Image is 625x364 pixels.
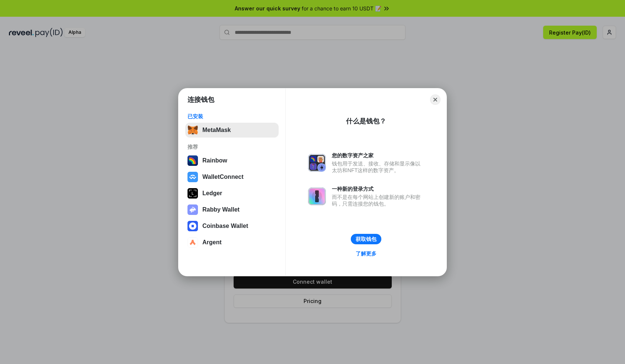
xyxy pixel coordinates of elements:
[202,206,240,213] div: Rabby Wallet
[187,204,198,215] img: svg+xml,%3Csvg%20xmlns%3D%22http%3A%2F%2Fwww.w3.org%2F2000%2Fsvg%22%20fill%3D%22none%22%20viewBox...
[356,250,376,257] div: 了解更多
[308,187,326,205] img: svg+xml,%3Csvg%20xmlns%3D%22http%3A%2F%2Fwww.w3.org%2F2000%2Fsvg%22%20fill%3D%22none%22%20viewBox...
[202,190,222,197] div: Ledger
[185,153,279,168] button: Rainbow
[332,152,424,159] div: 您的数字资产之家
[187,125,198,135] img: svg+xml,%3Csvg%20fill%3D%22none%22%20height%3D%2233%22%20viewBox%3D%220%200%2035%2033%22%20width%...
[332,186,424,192] div: 一种新的登录方式
[332,194,424,207] div: 而不是在每个网站上创建新的账户和密码，只需连接您的钱包。
[187,237,198,248] img: svg+xml,%3Csvg%20width%3D%2228%22%20height%3D%2228%22%20viewBox%3D%220%200%2028%2028%22%20fill%3D...
[202,223,248,229] div: Coinbase Wallet
[430,94,440,105] button: Close
[185,219,279,233] button: Coinbase Wallet
[187,95,214,104] h1: 连接钱包
[308,154,326,172] img: svg+xml,%3Csvg%20xmlns%3D%22http%3A%2F%2Fwww.w3.org%2F2000%2Fsvg%22%20fill%3D%22none%22%20viewBox...
[202,174,244,180] div: WalletConnect
[187,144,276,150] div: 推荐
[187,221,198,231] img: svg+xml,%3Csvg%20width%3D%2228%22%20height%3D%2228%22%20viewBox%3D%220%200%2028%2028%22%20fill%3D...
[187,172,198,182] img: svg+xml,%3Csvg%20width%3D%2228%22%20height%3D%2228%22%20viewBox%3D%220%200%2028%2028%22%20fill%3D...
[202,157,227,164] div: Rainbow
[185,123,279,138] button: MetaMask
[202,239,222,246] div: Argent
[187,188,198,199] img: svg+xml,%3Csvg%20xmlns%3D%22http%3A%2F%2Fwww.w3.org%2F2000%2Fsvg%22%20width%3D%2228%22%20height%3...
[187,155,198,166] img: svg+xml,%3Csvg%20width%3D%22120%22%20height%3D%22120%22%20viewBox%3D%220%200%20120%20120%22%20fil...
[185,235,279,250] button: Argent
[202,127,231,133] div: MetaMask
[351,249,381,258] a: 了解更多
[356,236,376,242] div: 获取钱包
[185,170,279,184] button: WalletConnect
[332,160,424,174] div: 钱包用于发送、接收、存储和显示像以太坊和NFT这样的数字资产。
[351,234,381,244] button: 获取钱包
[185,202,279,217] button: Rabby Wallet
[346,117,386,126] div: 什么是钱包？
[185,186,279,201] button: Ledger
[187,113,276,120] div: 已安装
